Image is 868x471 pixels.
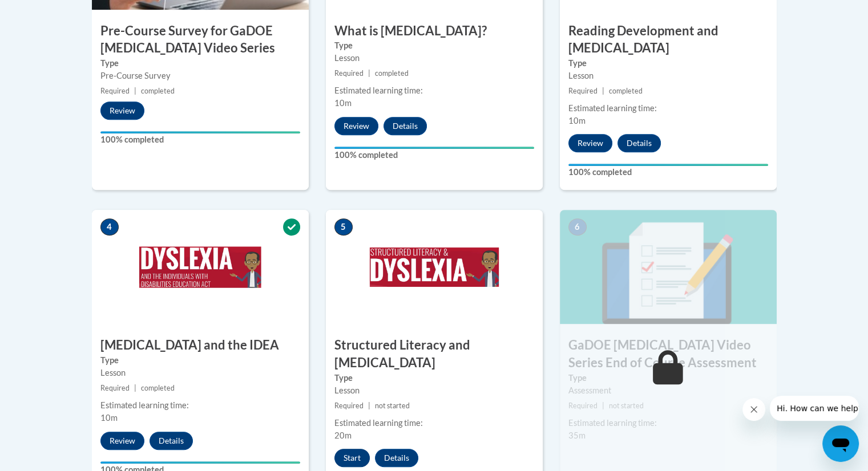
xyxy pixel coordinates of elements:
span: 10m [568,116,586,125]
h3: Reading Development and [MEDICAL_DATA] [560,22,777,58]
span: | [368,401,370,410]
button: Start [334,449,370,467]
div: Lesson [100,367,300,379]
div: Your progress [568,164,768,166]
button: Review [100,432,144,450]
img: Course Image [560,210,777,324]
label: Type [334,39,534,52]
span: | [134,87,136,95]
img: Course Image [326,210,543,324]
span: Required [568,401,597,410]
label: Type [334,372,534,384]
span: 10m [334,98,352,108]
div: Estimated learning time: [334,417,534,429]
div: Estimated learning time: [568,417,768,429]
span: completed [375,69,409,78]
button: Details [383,117,427,135]
div: Assessment [568,384,768,397]
label: 100% completed [100,133,300,146]
span: | [602,401,604,410]
span: | [134,384,136,392]
div: Your progress [100,131,300,133]
div: Lesson [334,52,534,64]
span: 10m [100,413,118,423]
div: Estimated learning time: [568,102,768,115]
iframe: Button to launch messaging window [822,425,859,462]
div: Estimated learning time: [100,399,300,412]
div: Lesson [334,384,534,397]
div: Lesson [568,70,768,82]
label: Type [568,372,768,384]
div: Estimated learning time: [334,84,534,97]
label: Type [568,57,768,70]
span: | [602,87,604,95]
span: 4 [100,218,119,235]
span: | [368,69,370,78]
span: not started [375,401,410,410]
span: 6 [568,218,587,235]
label: Type [100,57,300,70]
button: Review [334,117,378,135]
iframe: Close message [742,398,765,421]
span: completed [141,384,175,392]
div: Your progress [334,147,534,149]
span: completed [141,87,175,95]
span: Required [334,69,364,78]
h3: GaDOE [MEDICAL_DATA] Video Series End of Course Assessment [560,336,777,372]
span: completed [609,87,643,95]
div: Your progress [100,461,300,464]
h3: Pre-Course Survey for GaDOE [MEDICAL_DATA] Video Series [92,22,309,58]
button: Details [150,432,193,450]
span: Hi. How can we help? [7,8,92,17]
span: 35m [568,431,586,440]
h3: [MEDICAL_DATA] and the IDEA [92,336,309,354]
img: Course Image [92,210,309,324]
div: Pre-Course Survey [100,70,300,82]
span: Required [100,384,130,392]
h3: What is [MEDICAL_DATA]? [326,22,543,40]
span: not started [609,401,644,410]
span: Required [334,401,364,410]
button: Review [100,101,144,120]
span: 20m [334,431,352,440]
span: Required [568,87,597,95]
span: Required [100,87,130,95]
button: Details [375,449,418,467]
label: 100% completed [334,149,534,161]
label: 100% completed [568,166,768,178]
button: Details [617,134,661,152]
label: Type [100,354,300,367]
h3: Structured Literacy and [MEDICAL_DATA] [326,336,543,372]
iframe: Message from company [770,396,859,421]
span: 5 [334,218,353,235]
button: Review [568,134,612,152]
